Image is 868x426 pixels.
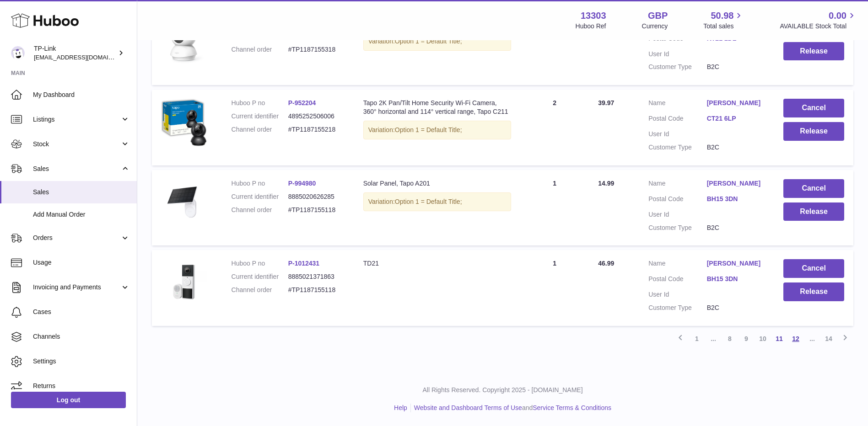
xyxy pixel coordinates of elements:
[581,10,606,22] strong: 13303
[33,165,120,173] span: Sales
[232,259,288,268] dt: Huboo P no
[363,121,512,139] div: Variation:
[34,44,116,62] div: TP-Link
[598,180,614,187] span: 14.99
[648,143,707,152] dt: Customer Type
[689,330,705,347] a: 1
[648,99,707,110] dt: Name
[520,10,589,85] td: 1
[145,386,861,394] p: All Rights Reserved. Copyright 2025 - [DOMAIN_NAME]
[707,179,766,188] a: [PERSON_NAME]
[820,330,837,347] a: 14
[771,330,787,347] a: 11
[161,179,207,225] img: Product_Images_01_large_20240521181804z.jpg
[33,283,120,292] span: Invoicing and Payments
[288,286,345,294] dd: #TP1187155118
[363,32,512,51] div: Variation:
[783,99,844,117] button: Cancel
[363,259,512,268] div: TD21
[33,210,130,219] span: Add Manual Order
[395,126,462,133] span: Option 1 = Default Title;
[703,22,744,31] span: Total sales
[33,332,130,341] span: Channels
[648,63,707,71] dt: Customer Type
[33,140,120,149] span: Stock
[648,179,707,190] dt: Name
[648,210,707,219] dt: User Id
[395,198,462,205] span: Option 1 = Default Title;
[829,10,846,22] span: 0.00
[161,19,207,64] img: TC70_Overview__01_large_1600141473597r.png
[33,234,120,242] span: Orders
[722,330,738,347] a: 8
[11,392,126,408] a: Log out
[288,180,316,187] a: P-994980
[648,224,707,232] dt: Customer Type
[232,206,288,214] dt: Channel order
[288,125,345,134] dd: #TP1187155218
[783,282,844,301] button: Release
[648,130,707,138] dt: User Id
[804,330,820,347] span: ...
[648,304,707,312] dt: Customer Type
[34,53,135,61] span: [EMAIL_ADDRESS][DOMAIN_NAME]
[232,192,288,201] dt: Current identifier
[576,22,606,31] div: Huboo Ref
[232,112,288,121] dt: Current identifier
[363,99,512,116] div: Tapo 2K Pan/Tilt Home Security Wi-Fi Camera, 360° horizontal and 114° vertical range, Tapo C211
[232,125,288,134] dt: Channel order
[783,179,844,198] button: Cancel
[783,122,844,141] button: Release
[598,260,614,267] span: 46.99
[787,330,804,347] a: 12
[705,330,722,347] span: ...
[783,42,844,61] button: Release
[414,404,522,411] a: Website and Dashboard Terms of Use
[288,260,320,267] a: P-1012431
[520,170,589,246] td: 1
[520,90,589,165] td: 2
[707,99,766,107] a: [PERSON_NAME]
[161,259,207,305] img: 1727277818.jpg
[783,202,844,221] button: Release
[533,404,611,411] a: Service Terms & Conditions
[780,10,857,31] a: 0.00 AVAILABLE Stock Total
[411,404,611,412] li: and
[395,37,462,45] span: Option 1 = Default Title;
[232,286,288,294] dt: Channel order
[780,22,857,31] span: AVAILABLE Stock Total
[33,308,130,316] span: Cases
[738,330,755,347] a: 9
[288,99,316,106] a: P-952204
[648,290,707,299] dt: User Id
[394,404,407,411] a: Help
[288,272,345,281] dd: 8885021371863
[161,99,207,146] img: 71OHXxFof5L._AC_SL1500.jpg
[33,382,130,390] span: Returns
[707,143,766,152] dd: B2C
[755,330,771,347] a: 10
[711,10,733,22] span: 50.98
[648,259,707,270] dt: Name
[707,304,766,312] dd: B2C
[288,206,345,214] dd: #TP1187155118
[707,275,766,283] a: BH15 3DN
[232,272,288,281] dt: Current identifier
[642,22,668,31] div: Currency
[33,115,120,124] span: Listings
[232,179,288,188] dt: Huboo P no
[33,188,130,197] span: Sales
[648,10,668,22] strong: GBP
[783,259,844,278] button: Cancel
[288,112,345,121] dd: 4895252506006
[648,114,707,125] dt: Postal Code
[232,99,288,107] dt: Huboo P no
[648,195,707,206] dt: Postal Code
[363,179,512,188] div: Solar Panel, Tapo A201
[703,10,744,31] a: 50.98 Total sales
[288,45,345,54] dd: #TP1187155318
[11,46,25,60] img: gaby.chen@tp-link.com
[288,192,345,201] dd: 8885020626285
[707,114,766,123] a: CT21 6LP
[707,195,766,203] a: BH15 3DN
